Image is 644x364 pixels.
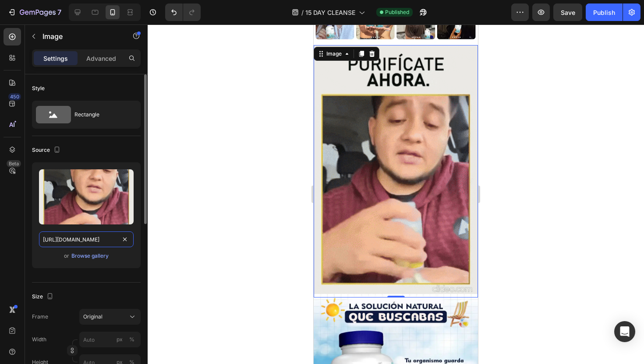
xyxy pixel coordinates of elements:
[79,309,141,325] button: Original
[4,3,65,21] button: 7
[57,7,61,17] p: 7
[8,93,21,100] div: 450
[32,291,55,303] div: Size
[593,8,615,17] div: Publish
[79,332,141,347] input: px%
[32,336,46,343] label: Width
[305,8,355,17] span: 15 DAY CLEANSE
[71,252,109,260] div: Browse gallery
[83,313,103,321] span: Original
[32,144,62,156] div: Source
[39,231,134,247] input: https://example.com/image.jpg
[114,334,125,345] button: %
[385,8,409,16] span: Published
[614,321,635,342] div: Open Intercom Messenger
[64,251,69,261] span: or
[74,105,128,125] div: Rectangle
[561,9,575,16] span: Save
[71,252,109,260] button: Browse gallery
[39,169,134,224] img: preview-image
[586,3,623,21] button: Publish
[32,313,48,321] label: Frame
[117,336,123,343] div: px
[86,54,116,63] p: Advanced
[32,84,45,92] div: Style
[129,336,134,343] div: %
[553,3,582,21] button: Save
[7,160,21,167] div: Beta
[43,54,68,63] p: Settings
[314,24,478,364] iframe: Design area
[165,3,201,21] div: Undo/Redo
[301,8,304,17] span: /
[127,334,137,345] button: px
[42,31,117,42] p: Image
